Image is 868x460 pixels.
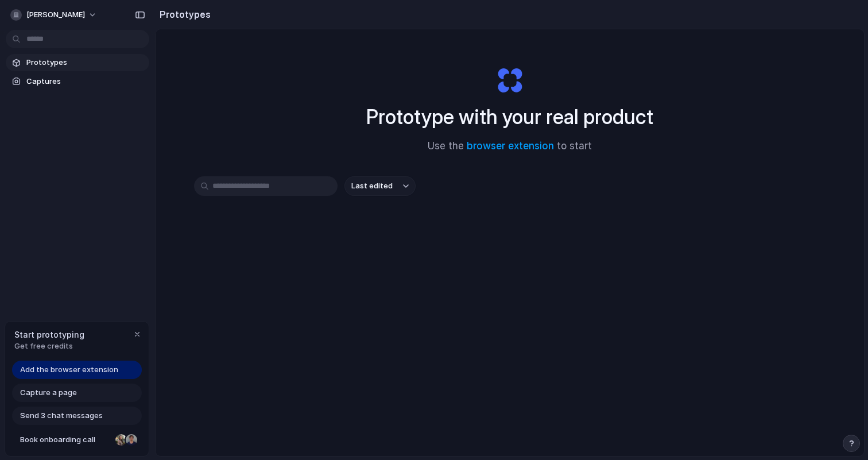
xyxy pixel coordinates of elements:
span: Get free credits [14,341,84,352]
span: Last edited [351,180,393,192]
button: [PERSON_NAME] [6,6,103,24]
span: [PERSON_NAME] [26,9,85,21]
div: Nicole Kubica [114,433,128,447]
span: Book onboarding call [20,434,111,446]
h2: Prototypes [155,7,211,21]
span: Captures [26,76,145,87]
span: Add the browser extension [20,364,118,376]
span: Start prototyping [14,328,84,341]
span: Send 3 chat messages [20,410,103,422]
a: Book onboarding call [12,431,142,449]
a: browser extension [467,140,554,152]
span: Capture a page [20,387,77,399]
a: Captures [6,73,149,90]
button: Last edited [344,176,416,196]
span: Prototypes [26,57,145,68]
div: Christian Iacullo [125,433,138,447]
span: Use the to start [428,139,592,154]
h1: Prototype with your real product [366,102,653,132]
a: Prototypes [6,54,149,71]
